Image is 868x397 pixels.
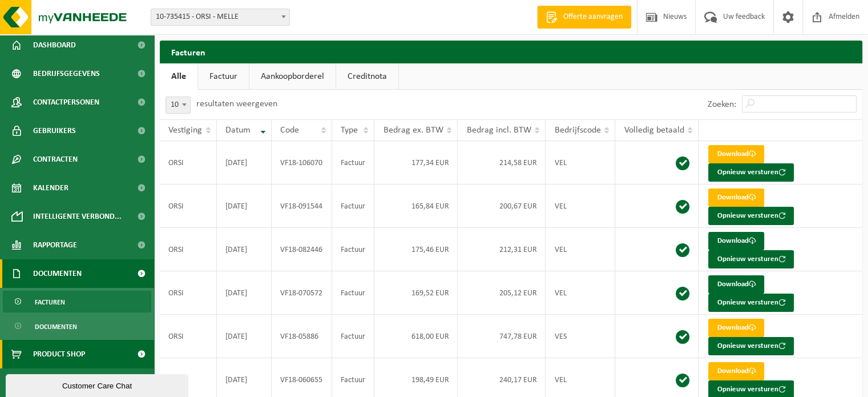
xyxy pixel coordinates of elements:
td: ORSI [160,315,217,358]
a: Aankoopborderel [249,63,336,90]
button: Opnieuw versturen [708,163,794,182]
label: Zoeken: [708,100,736,109]
a: Download [708,189,764,207]
span: Product Shop [33,340,85,368]
span: Contactpersonen [33,88,99,117]
td: 169,52 EUR [374,271,458,315]
span: Dashboard [33,31,76,59]
td: Factuur [332,185,374,228]
td: [DATE] [217,315,272,358]
span: 10-735415 - ORSI - MELLE [151,9,289,25]
td: VF18-106070 [272,141,332,185]
a: Download [708,145,764,163]
td: VF18-05886 [272,315,332,358]
span: Kalender [33,174,68,202]
td: [DATE] [217,228,272,271]
td: VEL [546,141,615,185]
a: Creditnota [336,63,398,90]
td: VEL [546,228,615,271]
span: Documenten [35,316,77,338]
span: Acceptatievoorwaarden [33,368,126,397]
td: VF18-070572 [272,271,332,315]
span: Type [341,126,358,135]
td: 177,34 EUR [374,141,458,185]
td: Factuur [332,315,374,358]
span: Bedrag incl. BTW [466,126,531,135]
td: 618,00 EUR [374,315,458,358]
iframe: chat widget [6,372,191,397]
td: [DATE] [217,271,272,315]
span: Intelligente verbond... [33,202,122,231]
a: Factuur [198,63,249,90]
button: Opnieuw versturen [708,337,794,355]
button: Opnieuw versturen [708,294,794,312]
td: VEL [546,185,615,228]
td: 212,31 EUR [458,228,546,271]
a: Download [708,362,764,380]
td: VF18-082446 [272,228,332,271]
button: Opnieuw versturen [708,207,794,225]
td: VES [546,315,615,358]
span: Bedrijfsgegevens [33,59,100,88]
td: 165,84 EUR [374,185,458,228]
span: Datum [225,126,251,135]
td: [DATE] [217,141,272,185]
span: 10-735415 - ORSI - MELLE [151,9,290,26]
a: Alle [160,63,197,90]
td: VF18-091544 [272,185,332,228]
span: Documenten [33,259,82,288]
span: Contracten [33,145,78,174]
a: Offerte aanvragen [537,6,631,29]
h2: Facturen [160,41,217,63]
a: Documenten [3,315,151,337]
td: 200,67 EUR [458,185,546,228]
span: Bedrijfscode [554,126,600,135]
td: Factuur [332,141,374,185]
td: 175,46 EUR [374,228,458,271]
span: Rapportage [33,231,77,259]
span: Vestiging [168,126,202,135]
a: Facturen [3,291,151,312]
td: VEL [546,271,615,315]
td: 214,58 EUR [458,141,546,185]
a: Download [708,275,764,294]
a: Download [708,232,764,250]
td: [DATE] [217,185,272,228]
td: Factuur [332,228,374,271]
td: ORSI [160,185,217,228]
label: resultaten weergeven [196,99,277,109]
td: ORSI [160,271,217,315]
a: Download [708,319,764,337]
button: Opnieuw versturen [708,250,794,268]
td: ORSI [160,141,217,185]
span: 10 [166,97,190,113]
span: 10 [165,97,191,114]
td: 205,12 EUR [458,271,546,315]
td: Factuur [332,271,374,315]
span: Offerte aanvragen [560,11,625,23]
span: Code [280,126,299,135]
span: Bedrag ex. BTW [383,126,443,135]
span: Volledig betaald [624,126,684,135]
td: 747,78 EUR [458,315,546,358]
span: Gebruikers [33,117,76,145]
span: Facturen [35,291,65,313]
td: ORSI [160,228,217,271]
